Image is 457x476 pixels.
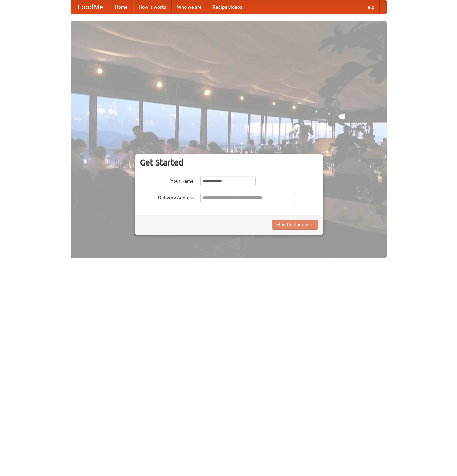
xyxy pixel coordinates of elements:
[140,193,194,201] label: Delivery Address
[140,157,318,168] h3: Get Started
[359,0,380,14] a: Help
[172,0,207,14] a: Who we are
[140,176,194,184] label: Your Name
[207,0,247,14] a: Recipe videos
[71,0,110,14] a: FoodMe
[272,220,318,230] button: Find Restaurants!
[133,0,172,14] a: How it works
[110,0,133,14] a: Home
